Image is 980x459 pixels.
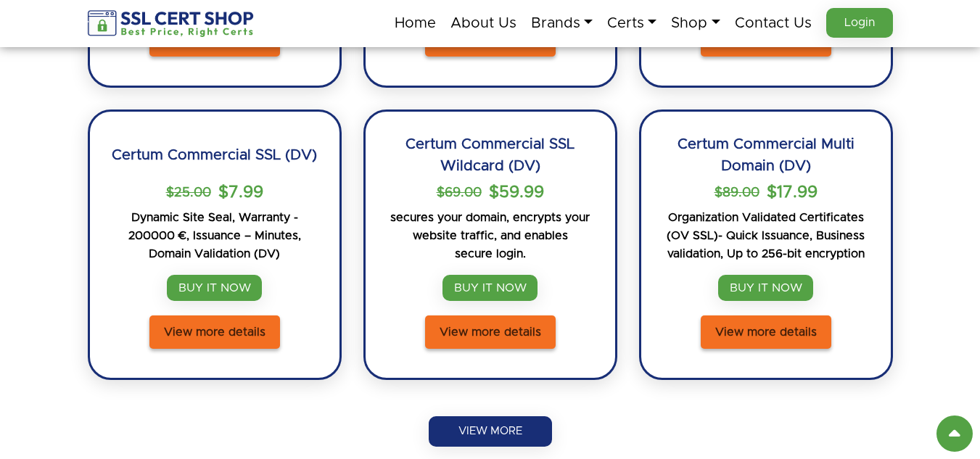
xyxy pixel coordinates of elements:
[166,182,211,204] p: $25.00
[450,8,516,38] a: About Us
[88,10,255,37] img: sslcertshop-logo
[429,416,552,447] a: VIEW MORE
[607,8,656,38] a: Certs
[735,8,812,38] a: Contact Us
[826,8,893,38] a: Login
[395,8,436,38] a: Home
[663,209,869,263] p: Organization Validated Certificates (OV SSL)- Quick Issuance, Business validation, Up to 256-bit ...
[767,182,818,204] span: $17.99
[167,275,262,301] a: BUY IT NOW
[425,315,556,349] a: View more details
[437,182,482,204] p: $69.00
[112,133,317,177] h2: Certum Commercial SSL (DV)
[387,133,593,177] h2: Certum Commercial SSL Wildcard (DV)
[442,275,538,301] a: BUY IT NOW
[701,315,831,349] a: View more details
[489,182,544,204] span: $59.99
[718,275,813,301] a: BUY IT NOW
[663,133,869,177] h2: Certum Commercial Multi Domain (DV)
[531,8,593,38] a: Brands
[218,182,263,204] span: $7.99
[387,209,593,263] p: secures your domain, encrypts your website traffic, and enables secure login.
[671,8,720,38] a: Shop
[149,315,280,349] a: View more details
[112,209,318,263] p: Dynamic Site Seal, Warranty - 200000 €, Issuance – Minutes, Domain Validation (DV)
[715,182,759,204] p: $89.00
